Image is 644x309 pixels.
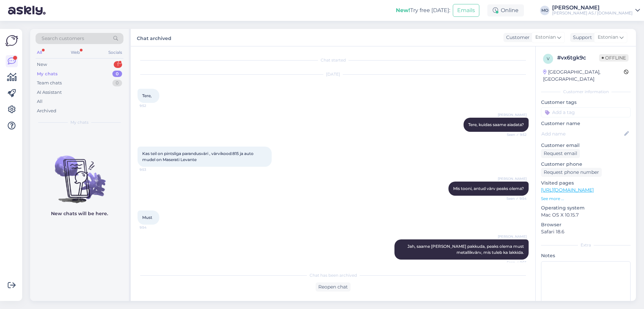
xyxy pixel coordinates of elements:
span: My chats [70,119,89,125]
div: Request email [541,149,580,158]
div: Web [69,48,81,57]
img: Askly Logo [5,34,18,47]
div: [PERSON_NAME] AS / [DOMAIN_NAME] [552,10,633,16]
span: 9:53 [140,167,165,172]
div: Chat started [138,57,529,63]
span: Chat has been archived [310,272,357,278]
input: Add a tag [541,107,631,117]
div: AI Assistant [37,89,62,96]
span: 9:52 [140,103,165,108]
div: Extra [541,242,631,248]
p: See more ... [541,196,631,202]
p: Browser [541,221,631,228]
img: No chats [30,144,129,204]
a: [URL][DOMAIN_NAME] [541,187,594,193]
div: 0 [112,80,122,86]
button: Emails [453,4,479,17]
label: Chat archived [137,33,171,42]
div: MO [540,6,549,15]
span: Estonian [598,34,618,41]
span: Jah, saame [PERSON_NAME] pakkuda, peaks olema must metallikvärv, mis tuleb ka lakkida. [408,244,525,255]
p: Visited pages [541,180,631,187]
p: Customer name [541,120,631,127]
div: All [37,98,43,105]
div: Team chats [37,80,62,86]
div: Reopen chat [316,282,351,292]
span: [PERSON_NAME] [498,176,527,181]
p: Customer phone [541,161,631,168]
b: New! [396,7,410,13]
span: [PERSON_NAME] [498,234,527,239]
p: Operating system [541,204,631,211]
span: 9:54 [140,225,165,230]
p: Notes [541,252,631,259]
div: Socials [107,48,123,57]
span: Mis tooni, antud värv peaks olema? [453,186,524,191]
div: Archived [37,108,56,114]
p: Safari 18.6 [541,228,631,235]
a: [PERSON_NAME][PERSON_NAME] AS / [DOMAIN_NAME] [552,5,640,16]
div: 0 [112,71,122,77]
p: Customer tags [541,99,631,106]
span: Must [142,215,152,220]
div: [GEOGRAPHIC_DATA], [GEOGRAPHIC_DATA] [543,69,624,83]
span: Seen ✓ 9:54 [501,196,527,201]
div: Request phone number [541,168,602,177]
div: Try free [DATE]: [396,6,450,14]
span: Tere, [142,93,152,98]
span: v [547,56,549,61]
div: 1 [114,61,122,68]
span: Estonian [535,34,556,41]
span: Seen ✓ 9:55 [501,260,527,265]
span: Kas teil on pintsliga parandusväri , värvikood:815 ja auto mudel on Maserati Levante [142,151,255,162]
p: Mac OS X 10.15.7 [541,211,631,219]
div: [DATE] [138,71,529,77]
input: Add name [541,130,623,138]
span: Search customers [42,35,84,42]
p: Customer email [541,142,631,149]
span: Offline [599,54,629,62]
div: Online [487,4,524,16]
div: My chats [37,71,58,77]
span: Seen ✓ 9:52 [501,132,527,137]
span: [PERSON_NAME] [498,112,527,117]
div: Support [570,34,592,41]
div: All [36,48,43,57]
p: New chats will be here. [51,210,108,217]
div: Customer [503,34,530,41]
div: Customer information [541,89,631,95]
span: Tere, kuidas saame aiadata? [468,122,524,127]
div: [PERSON_NAME] [552,5,633,10]
div: New [37,61,47,68]
div: # vx6tgk9c [557,54,599,62]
